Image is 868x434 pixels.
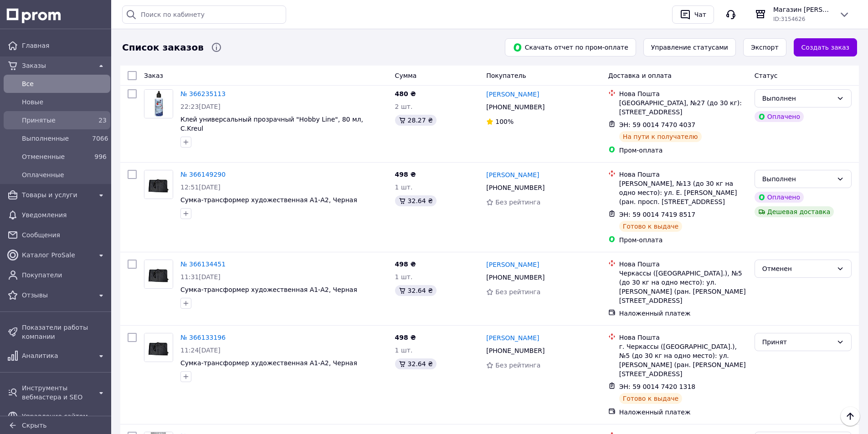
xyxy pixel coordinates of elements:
[484,344,546,357] div: [PHONE_NUMBER]
[619,235,747,245] div: Пром-оплата
[180,184,221,191] span: 12:51[DATE]
[180,196,357,204] a: Сумка-трансформер художественная А1-А2, Черная
[762,337,833,347] div: Принят
[395,285,437,296] div: 32.64 ₴
[486,260,539,269] a: [PERSON_NAME]
[672,5,714,24] button: Чат
[22,152,88,161] span: Отмененные
[180,273,221,281] span: 11:31[DATE]
[22,170,107,179] span: Оплаченные
[144,260,173,288] img: Фото товару
[395,260,416,268] span: 498 ₴
[180,116,363,132] span: Клей универсальный прозрачный "Hobby Line", 80 мл, C.Kreul
[619,393,682,404] div: Готово к выдаче
[22,210,107,220] span: Уведомления
[619,98,747,117] div: [GEOGRAPHIC_DATA], №27 (до 30 кг): [STREET_ADDRESS]
[22,41,107,50] span: Главная
[643,38,736,56] button: Управление статусами
[755,111,804,122] div: Оплачено
[395,347,413,354] span: 1 шт.
[608,72,672,79] span: Доставка и оплата
[395,273,413,281] span: 1 шт.
[22,383,92,402] span: Инструменты вебмастера и SEO
[495,118,514,125] span: 100%
[22,134,88,143] span: Выполненные
[22,291,92,300] span: Отзывы
[94,153,107,160] span: 996
[505,38,636,56] button: Скачать отчет по пром-оплате
[693,8,708,21] div: Чат
[794,38,857,56] a: Создать заказ
[619,121,696,128] span: ЭН: 59 0014 7470 4037
[619,146,747,155] div: Пром-оплата
[495,362,540,369] span: Без рейтинга
[486,170,539,179] a: [PERSON_NAME]
[144,89,173,118] a: Фото товару
[619,131,702,142] div: На пути к получателю
[122,5,286,24] input: Поиск по кабинету
[755,72,778,79] span: Статус
[22,116,88,125] span: Принятые
[395,171,416,178] span: 498 ₴
[144,90,173,118] img: Фото товару
[619,211,696,218] span: ЭН: 59 0014 7419 8517
[395,115,437,126] div: 28.27 ₴
[619,333,747,342] div: Нова Пошта
[144,260,173,289] a: Фото товару
[395,103,413,110] span: 2 шт.
[180,334,226,341] a: № 366133196
[180,286,357,293] a: Сумка-трансформер художественная А1-А2, Черная
[144,72,163,79] span: Заказ
[22,61,92,70] span: Заказы
[619,179,747,206] div: [PERSON_NAME], №13 (до 30 кг на одно место): ул. Е. [PERSON_NAME] (ран. просп. [STREET_ADDRESS]
[144,333,173,362] a: Фото товару
[619,269,747,305] div: Черкассы ([GEOGRAPHIC_DATA].), №5 (до 30 кг на одно место): ул. [PERSON_NAME] (ран. [PERSON_NAME]...
[92,135,108,142] span: 7066
[495,288,540,296] span: Без рейтинга
[22,323,107,341] span: Показатели работы компании
[122,41,204,54] span: Список заказов
[484,101,546,113] div: [PHONE_NUMBER]
[484,271,546,284] div: [PHONE_NUMBER]
[180,103,221,110] span: 22:23[DATE]
[22,190,92,199] span: Товары и услуги
[755,192,804,203] div: Оплачено
[22,422,47,429] span: Скрыть
[619,408,747,417] div: Наложенный платеж
[619,383,696,390] span: ЭН: 59 0014 7420 1318
[619,89,747,98] div: Нова Пошта
[395,334,416,341] span: 498 ₴
[180,359,357,367] a: Сумка-трансформер художественная А1-А2, Черная
[495,199,540,206] span: Без рейтинга
[180,171,226,178] a: № 366149290
[762,93,833,103] div: Выполнен
[22,271,107,280] span: Покупатели
[180,90,226,97] a: № 366235113
[144,170,173,199] img: Фото товару
[773,16,805,22] span: ID: 3154626
[773,5,832,14] span: Магазин [PERSON_NAME]
[619,342,747,378] div: г. Черкассы ([GEOGRAPHIC_DATA].), №5 (до 30 кг на одно место): ул. [PERSON_NAME] (ран. [PERSON_NA...
[743,38,786,56] button: Экспорт
[619,260,747,269] div: Нова Пошта
[619,221,682,232] div: Готово к выдаче
[22,79,107,88] span: Все
[755,206,834,217] div: Дешевая доставка
[395,90,416,97] span: 480 ₴
[762,264,833,274] div: Отменен
[841,407,860,426] button: Наверх
[486,90,539,99] a: [PERSON_NAME]
[22,250,92,260] span: Каталог ProSale
[486,72,526,79] span: Покупатель
[98,117,107,124] span: 23
[395,195,437,206] div: 32.64 ₴
[180,260,226,268] a: № 366134451
[22,97,107,107] span: Новые
[144,333,173,362] img: Фото товару
[144,170,173,199] a: Фото товару
[395,72,417,79] span: Сумма
[762,174,833,184] div: Выполнен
